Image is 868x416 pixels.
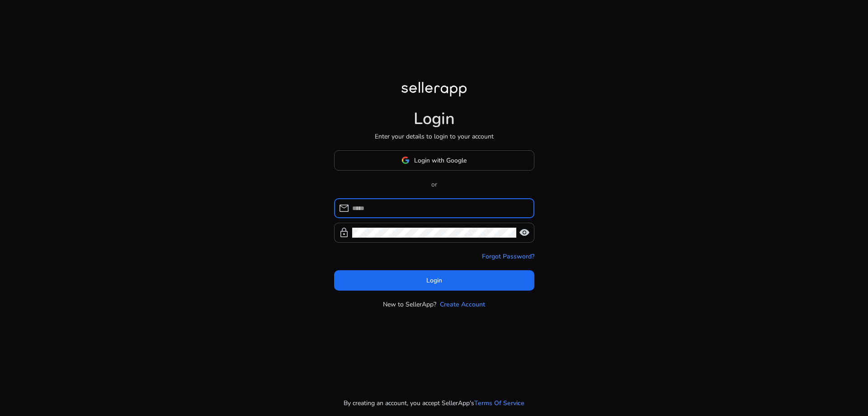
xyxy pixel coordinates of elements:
p: or [334,180,534,189]
a: Create Account [440,300,485,309]
button: Login with Google [334,150,534,171]
span: Login with Google [414,156,467,165]
span: Login [426,276,442,285]
img: google-logo.svg [401,156,410,164]
h1: Login [414,109,455,129]
p: Enter your details to login to your account [375,132,494,141]
span: mail [339,203,349,214]
a: Forgot Password? [482,252,534,261]
p: New to SellerApp? [383,300,436,309]
span: lock [339,227,349,238]
button: Login [334,270,534,291]
span: visibility [519,227,530,238]
a: Terms Of Service [474,398,524,408]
